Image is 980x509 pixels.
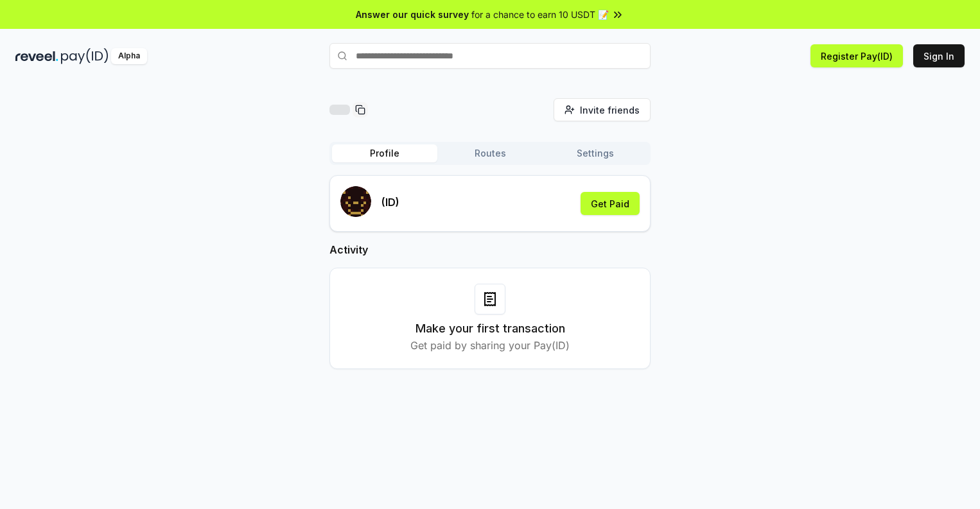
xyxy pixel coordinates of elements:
[416,320,565,338] h3: Make your first transaction
[356,8,469,21] span: Answer our quick survey
[111,48,147,64] div: Alpha
[437,144,543,162] button: Routes
[15,48,58,64] img: reveel_dark
[61,48,109,64] img: pay_id
[471,8,609,21] span: for a chance to earn 10 USDT 📝
[554,98,651,121] button: Invite friends
[381,194,399,210] p: (ID)
[332,144,437,162] button: Profile
[580,103,640,117] span: Invite friends
[581,192,640,215] button: Get Paid
[329,242,651,257] h2: Activity
[913,44,965,67] button: Sign In
[543,144,648,162] button: Settings
[810,44,903,67] button: Register Pay(ID)
[410,338,570,353] p: Get paid by sharing your Pay(ID)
